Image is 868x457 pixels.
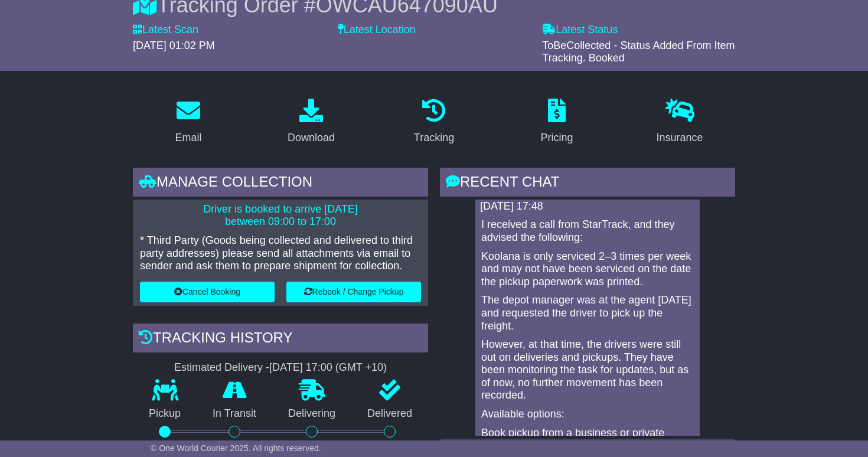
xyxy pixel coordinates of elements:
p: Delivering [272,407,351,420]
span: [DATE] 01:02 PM [133,40,215,51]
p: Book pickup from a business or private address. [481,427,694,452]
p: * Third Party (Goods being collected and delivered to third party addresses) please send all atta... [140,234,421,273]
a: Pricing [533,94,580,150]
div: Tracking [414,130,454,146]
div: [DATE] 17:48 [480,200,695,213]
span: ToBeCollected - Status Added From Item Tracking. Booked [542,40,735,64]
button: Rebook / Change Pickup [286,282,421,302]
label: Latest Scan [133,24,198,37]
a: Download [280,94,342,150]
div: Pricing [540,130,573,146]
div: Download [288,130,335,146]
button: Cancel Booking [140,282,275,302]
a: Tracking [406,94,462,150]
p: Koolana is only serviced 2–3 times per week and may not have been serviced on the date the pickup... [481,250,694,289]
div: Manage collection [133,168,428,200]
p: In Transit [197,407,272,420]
a: Email [167,94,209,150]
p: Driver is booked to arrive [DATE] between 09:00 to 17:00 [140,203,421,228]
div: Estimated Delivery - [133,361,428,374]
div: Email [175,130,201,146]
p: Delivered [351,407,428,420]
p: Pickup [133,407,197,420]
div: [DATE] 17:00 (GMT +10) [269,361,387,374]
p: I received a call from StarTrack, and they advised the following: [481,218,694,244]
p: However, at that time, the drivers were still out on deliveries and pickups. They have been monit... [481,338,694,402]
label: Latest Status [542,24,618,37]
label: Latest Location [338,24,416,37]
a: Insurance [648,94,710,150]
div: RECENT CHAT [440,168,735,200]
div: Tracking history [133,324,428,355]
div: Insurance [656,130,703,146]
p: The depot manager was at the agent [DATE] and requested the driver to pick up the freight. [481,294,694,332]
span: © One World Courier 2025. All rights reserved. [151,443,321,453]
p: Available options: [481,408,694,421]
